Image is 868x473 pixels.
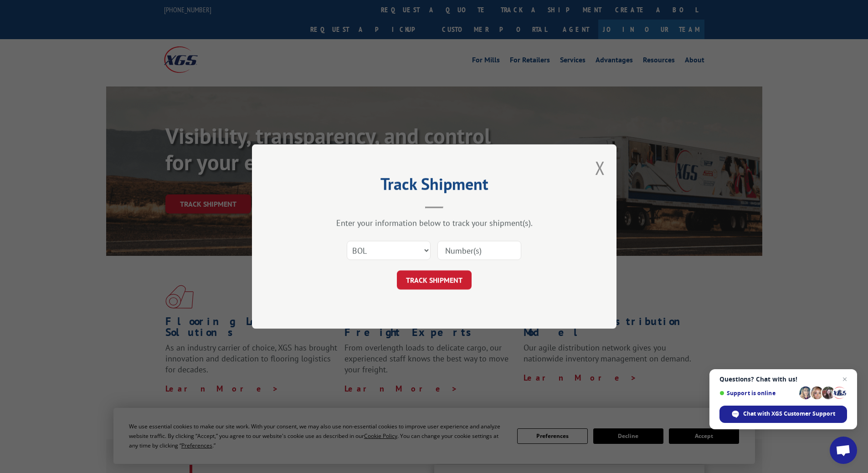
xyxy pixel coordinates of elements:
div: Enter your information below to track your shipment(s). [298,218,571,228]
span: Chat with XGS Customer Support [743,410,835,418]
input: Number(s) [437,241,521,260]
span: Support is online [719,390,796,397]
div: Chat with XGS Customer Support [719,406,847,423]
div: Open chat [830,437,857,464]
h2: Track Shipment [298,178,571,195]
button: Close modal [595,156,605,180]
button: TRACK SHIPMENT [397,270,472,290]
span: Questions? Chat with us! [719,376,847,383]
span: Close chat [839,374,850,385]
